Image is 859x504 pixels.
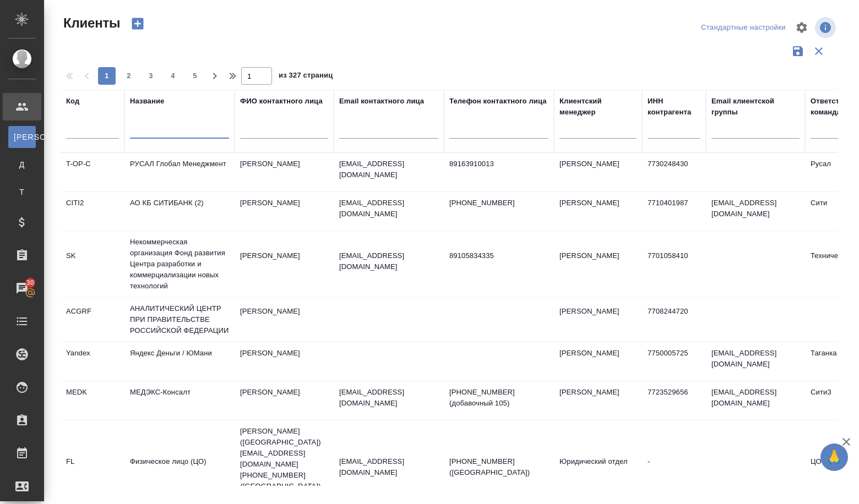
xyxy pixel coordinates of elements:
[642,153,706,191] td: 7730248430
[339,158,438,180] p: [EMAIL_ADDRESS][DOMAIN_NAME]
[164,70,182,81] span: 4
[789,14,815,41] span: Настроить таблицу
[554,451,642,489] td: Юридический отдел
[61,451,124,489] td: FL
[61,381,124,420] td: MEDK
[235,342,334,381] td: [PERSON_NAME]
[124,451,235,489] td: Физическое лицо (ЦО)
[240,96,323,107] div: ФИО контактного лица
[66,96,79,107] div: Код
[449,96,547,107] div: Телефон контактного лица
[186,67,204,85] button: 5
[61,192,124,231] td: CITI2
[449,198,548,209] p: [PHONE_NUMBER]
[124,192,235,231] td: АО КБ СИТИБАНК (2)
[120,67,138,85] button: 2
[339,387,438,409] p: [EMAIL_ADDRESS][DOMAIN_NAME]
[235,153,334,191] td: [PERSON_NAME]
[124,381,235,420] td: МЕДЭКС-Консалт
[142,67,160,85] button: 3
[339,96,424,107] div: Email контактного лица
[642,381,706,420] td: 7723529656
[706,192,805,231] td: [EMAIL_ADDRESS][DOMAIN_NAME]
[554,192,642,231] td: [PERSON_NAME]
[142,70,160,81] span: 3
[642,245,706,283] td: 7701058410
[124,298,235,342] td: АНАЛИТИЧЕСКИЙ ЦЕНТР ПРИ ПРАВИТЕЛЬСТВЕ РОССИЙСКОЙ ФЕДЕРАЦИИ
[698,19,789,36] div: split button
[339,456,438,478] p: [EMAIL_ADDRESS][DOMAIN_NAME]
[235,300,334,339] td: [PERSON_NAME]
[186,70,204,81] span: 5
[820,443,848,471] button: 🙏
[235,381,334,420] td: [PERSON_NAME]
[559,96,637,118] div: Клиентский менеджер
[279,69,333,85] span: из 327 страниц
[825,446,844,469] span: 🙏
[642,342,706,381] td: 7750005725
[120,70,138,81] span: 2
[642,300,706,339] td: 7708244720
[554,245,642,283] td: [PERSON_NAME]
[642,451,706,489] td: -
[8,126,36,148] a: [PERSON_NAME]
[787,41,808,62] button: Сохранить фильтры
[20,277,41,288] span: 30
[449,456,548,478] p: [PHONE_NUMBER] ([GEOGRAPHIC_DATA])
[235,245,334,283] td: [PERSON_NAME]
[130,96,164,107] div: Название
[648,96,700,118] div: ИНН контрагента
[14,187,30,198] span: Т
[815,17,838,38] span: Посмотреть информацию
[124,153,235,191] td: РУСАЛ Глобал Менеджмент
[61,300,124,339] td: ACGRF
[339,198,438,220] p: [EMAIL_ADDRESS][DOMAIN_NAME]
[711,96,800,118] div: Email клиентской группы
[449,158,548,169] p: 89163910013
[449,250,548,261] p: 89105834335
[14,159,30,170] span: Д
[124,342,235,381] td: Яндекс Деньги / ЮМани
[554,342,642,381] td: [PERSON_NAME]
[642,192,706,231] td: 7710401987
[449,387,548,409] p: [PHONE_NUMBER] (добавочный 105)
[124,231,235,297] td: Некоммерческая организация Фонд развития Центра разработки и коммерциализации новых технологий
[808,41,829,62] button: Сбросить фильтры
[8,181,36,203] a: Т
[706,381,805,420] td: [EMAIL_ADDRESS][DOMAIN_NAME]
[339,250,438,272] p: [EMAIL_ADDRESS][DOMAIN_NAME]
[124,14,151,33] button: Создать
[61,14,120,32] span: Клиенты
[554,381,642,420] td: [PERSON_NAME]
[235,192,334,231] td: [PERSON_NAME]
[61,245,124,283] td: SK
[14,132,30,143] span: [PERSON_NAME]
[164,67,182,85] button: 4
[3,275,41,302] a: 30
[554,300,642,339] td: [PERSON_NAME]
[61,153,124,191] td: T-OP-C
[554,153,642,191] td: [PERSON_NAME]
[61,342,124,381] td: Yandex
[8,154,36,176] a: Д
[706,342,805,381] td: [EMAIL_ADDRESS][DOMAIN_NAME]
